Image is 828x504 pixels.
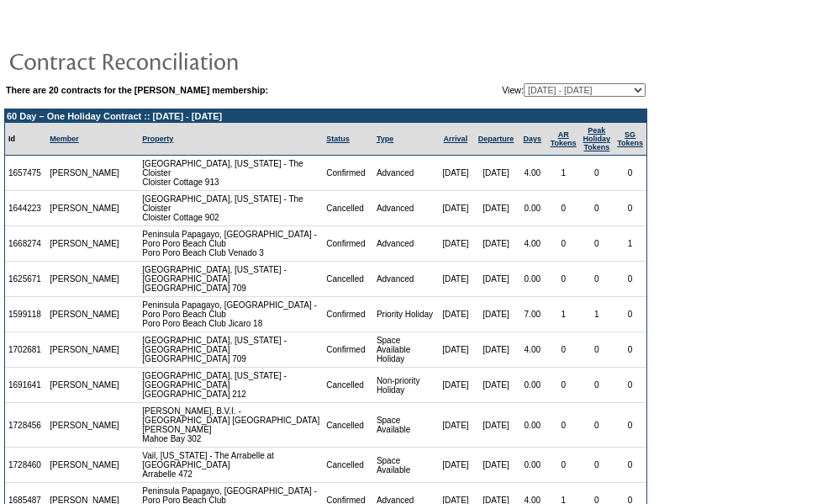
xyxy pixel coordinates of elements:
td: [DATE] [437,332,475,368]
td: 0 [580,262,614,297]
td: 0 [580,226,614,262]
td: [DATE] [437,226,475,262]
td: [DATE] [474,332,518,368]
td: 1625671 [5,262,46,297]
td: 0 [614,368,646,403]
td: 0 [614,332,646,368]
td: Id [5,123,46,156]
td: 1 [547,297,580,332]
td: [PERSON_NAME] [46,156,123,191]
td: Advanced [373,191,437,226]
td: 0 [580,448,614,483]
td: [PERSON_NAME] [46,448,123,483]
a: ARTokens [551,130,577,147]
td: [DATE] [474,156,518,191]
td: Space Available [373,448,437,483]
td: 0 [614,191,646,226]
a: Peak HolidayTokens [583,126,611,151]
td: [PERSON_NAME], B.V.I. - [GEOGRAPHIC_DATA] [GEOGRAPHIC_DATA][PERSON_NAME] Mahoe Bay 302 [139,403,323,448]
td: 0 [547,332,580,368]
td: [PERSON_NAME] [46,297,123,332]
td: 0 [547,262,580,297]
td: 4.00 [518,226,547,262]
td: Priority Holiday [373,297,437,332]
td: 1728456 [5,403,46,448]
td: Vail, [US_STATE] - The Arrabelle at [GEOGRAPHIC_DATA] Arrabelle 472 [139,448,323,483]
td: 0.00 [518,368,547,403]
td: 1 [580,297,614,332]
a: Member [50,135,79,143]
img: pgTtlContractReconciliation.gif [8,44,345,77]
td: [DATE] [474,403,518,448]
td: 7.00 [518,297,547,332]
td: Advanced [373,156,437,191]
td: [GEOGRAPHIC_DATA], [US_STATE] - [GEOGRAPHIC_DATA] [GEOGRAPHIC_DATA] 212 [139,368,323,403]
a: Arrival [444,135,468,143]
td: 0 [580,403,614,448]
td: Confirmed [323,332,373,368]
td: [DATE] [474,191,518,226]
td: [DATE] [437,156,475,191]
td: [DATE] [474,226,518,262]
b: There are 20 contracts for the [PERSON_NAME] membership: [6,85,268,95]
td: 0 [547,403,580,448]
td: 0 [547,226,580,262]
td: 1657475 [5,156,46,191]
td: [PERSON_NAME] [46,332,123,368]
td: [DATE] [474,368,518,403]
td: 1668274 [5,226,46,262]
td: Peninsula Papagayo, [GEOGRAPHIC_DATA] - Poro Poro Beach Club Poro Poro Beach Club Venado 3 [139,226,323,262]
td: [DATE] [474,297,518,332]
td: Cancelled [323,448,373,483]
td: 60 Day – One Holiday Contract :: [DATE] - [DATE] [5,109,646,123]
td: 1691641 [5,368,46,403]
td: 1 [614,226,646,262]
a: Days [524,135,542,143]
td: [PERSON_NAME] [46,191,123,226]
td: [PERSON_NAME] [46,262,123,297]
td: Cancelled [323,191,373,226]
td: Space Available [373,403,437,448]
a: Property [142,135,173,143]
td: [DATE] [437,448,475,483]
td: 0 [614,403,646,448]
td: 0 [614,448,646,483]
td: 4.00 [518,332,547,368]
td: 1702681 [5,332,46,368]
td: 1644223 [5,191,46,226]
td: Confirmed [323,226,373,262]
td: [DATE] [437,191,475,226]
td: 0 [580,368,614,403]
a: Status [326,135,350,143]
td: [PERSON_NAME] [46,226,123,262]
td: [DATE] [437,368,475,403]
td: Cancelled [323,262,373,297]
td: [PERSON_NAME] [46,368,123,403]
td: [DATE] [437,403,475,448]
td: [DATE] [437,297,475,332]
td: Cancelled [323,368,373,403]
td: 0 [580,332,614,368]
td: [GEOGRAPHIC_DATA], [US_STATE] - The Cloister Cloister Cottage 913 [139,156,323,191]
td: [DATE] [474,448,518,483]
td: Advanced [373,226,437,262]
td: 1 [547,156,580,191]
td: Confirmed [323,297,373,332]
td: Advanced [373,262,437,297]
td: 0 [547,191,580,226]
td: 0 [580,191,614,226]
td: 1728460 [5,448,46,483]
td: 0.00 [518,403,547,448]
td: [PERSON_NAME] [46,403,123,448]
td: Space Available Holiday [373,332,437,368]
td: 0 [614,156,646,191]
td: Confirmed [323,156,373,191]
td: View: [419,83,646,97]
a: Type [377,135,393,143]
td: 1599118 [5,297,46,332]
td: 4.00 [518,156,547,191]
td: [GEOGRAPHIC_DATA], [US_STATE] - [GEOGRAPHIC_DATA] [GEOGRAPHIC_DATA] 709 [139,332,323,368]
td: 0 [547,368,580,403]
td: [DATE] [474,262,518,297]
td: 0.00 [518,191,547,226]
